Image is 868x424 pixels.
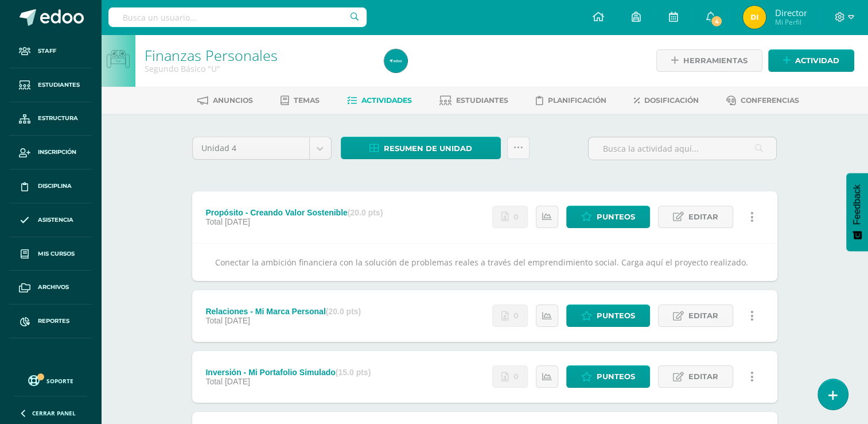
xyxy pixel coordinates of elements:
[688,366,718,387] span: Editar
[107,50,129,68] img: bot1.png
[38,182,72,191] span: Disciplina
[9,304,92,338] a: Reportes
[384,138,472,159] span: Resumen de unidad
[656,49,762,72] a: Herramientas
[361,96,412,105] span: Actividades
[439,91,508,110] a: Estudiantes
[513,206,519,228] span: 0
[566,365,650,388] a: Punteos
[46,377,73,385] span: Soporte
[205,377,223,386] span: Total
[492,365,528,388] a: No se han realizado entregas
[743,6,766,29] img: 608136e48c3c14518f2ea00dfaf80bc2.png
[38,249,75,259] span: Mis cursos
[145,47,371,63] h1: Finanzas Personales
[38,114,78,123] span: Estructura
[205,316,223,325] span: Total
[38,80,80,90] span: Estudiantes
[348,208,383,217] strong: (20.0 pts)
[201,137,301,159] span: Unidad 4
[145,45,278,65] a: Finanzas Personales
[683,50,748,71] span: Herramientas
[9,102,92,136] a: Estructura
[213,96,253,105] span: Anuncios
[38,148,76,157] span: Inscripción
[589,137,776,160] input: Busca la actividad aquí...
[341,137,501,159] a: Resumen de unidad
[548,96,606,105] span: Planificación
[38,317,69,326] span: Reportes
[347,91,412,110] a: Actividades
[9,237,92,271] a: Mis cursos
[294,96,320,105] span: Temas
[205,217,223,226] span: Total
[597,366,635,387] span: Punteos
[710,15,723,28] span: 4
[634,91,699,110] a: Dosificación
[846,173,868,251] button: Feedback - Mostrar encuesta
[14,372,87,388] a: Soporte
[193,137,331,159] a: Unidad 4
[513,305,519,326] span: 0
[566,304,650,327] a: Punteos
[726,91,799,110] a: Conferencias
[597,206,635,228] span: Punteos
[492,206,528,228] a: No se han realizado entregas
[513,366,519,387] span: 0
[741,96,799,105] span: Conferencias
[205,307,361,316] div: Relaciones - Mi Marca Personal
[456,96,508,105] span: Estudiantes
[197,91,253,110] a: Anuncios
[688,206,718,228] span: Editar
[492,304,528,327] a: No se han realizado entregas
[9,271,92,304] a: Archivos
[108,7,367,27] input: Busca un usuario...
[597,305,635,326] span: Punteos
[644,96,699,105] span: Dosificación
[192,243,777,281] div: Conectar la ambición financiera con la solución de problemas reales a través del emprendimiento s...
[336,368,371,377] strong: (15.0 pts)
[852,184,862,225] span: Feedback
[774,7,807,18] span: Director
[9,169,92,203] a: Disciplina
[205,368,371,377] div: Inversión - Mi Portafolio Simulado
[38,283,69,292] span: Archivos
[9,136,92,169] a: Inscripción
[205,208,383,217] div: Propósito - Creando Valor Sostenible
[9,203,92,237] a: Asistencia
[768,49,854,72] a: Actividad
[9,68,92,102] a: Estudiantes
[38,47,56,56] span: Staff
[326,307,361,316] strong: (20.0 pts)
[688,305,718,326] span: Editar
[225,377,250,386] span: [DATE]
[225,217,250,226] span: [DATE]
[281,91,320,110] a: Temas
[38,215,73,225] span: Asistencia
[566,206,650,228] a: Punteos
[774,17,807,27] span: Mi Perfil
[32,409,76,417] span: Cerrar panel
[9,34,92,68] a: Staff
[795,50,839,71] span: Actividad
[225,316,250,325] span: [DATE]
[145,63,371,74] div: Segundo Básico 'U'
[536,91,606,110] a: Planificación
[384,49,407,72] img: f5a658f75d8ad15e79fcc211600d9474.png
